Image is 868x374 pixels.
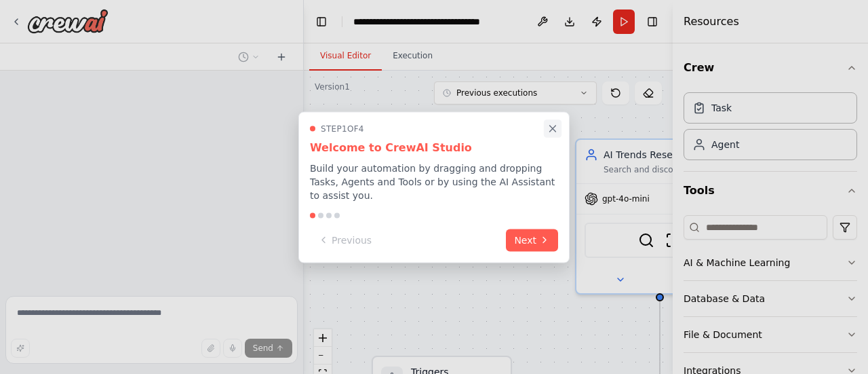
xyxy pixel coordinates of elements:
[506,229,558,251] button: Next
[544,119,561,137] button: Close walkthrough
[312,12,331,31] button: Hide left sidebar
[310,161,558,202] p: Build your automation by dragging and dropping Tasks, Agents and Tools or by using the AI Assista...
[310,229,380,251] button: Previous
[310,139,558,155] h3: Welcome to CrewAI Studio
[321,123,364,134] span: Step 1 of 4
